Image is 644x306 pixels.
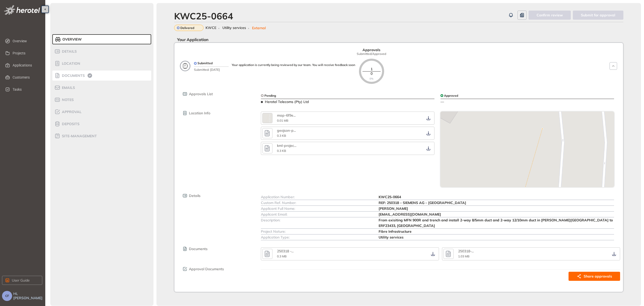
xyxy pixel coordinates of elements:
span: Approval [60,110,82,114]
span: Application Number: [261,195,295,199]
span: ... [293,113,296,118]
img: map-snapshot [440,112,614,249]
span: ... [294,143,296,148]
span: [EMAIL_ADDRESS][DOMAIN_NAME] [379,212,441,217]
span: [PERSON_NAME] [379,206,408,211]
span: Projects [13,48,38,58]
span: — [440,99,444,104]
span: Herotel Telecoms (Pty) Ltd [265,99,309,104]
span: Overview [61,37,82,42]
span: Applications [13,60,38,70]
div: geojson-project-196f04b4-a59d-456c-86fd-ad130836ce93.geojson [277,128,297,133]
span: 0.01 MB [277,119,288,122]
span: site-management [60,134,97,138]
span: Details [60,49,77,54]
span: Applicant Email: [261,212,287,217]
div: Your application is currently being reviewed by our team. You will receive feedback soon [232,63,355,67]
span: Submitted/Approved [357,52,386,56]
span: Hi, [PERSON_NAME] [13,292,43,300]
button: Share approvals [569,272,620,281]
span: ... [471,249,474,253]
span: 0.3 KB [277,149,286,153]
span: Documents [189,247,208,251]
span: Applicant Full Name: [261,206,295,211]
div: kml-project-f4dd5f67-3f65-41d4-85d0-16f5bfe76015.kml [277,144,297,148]
span: Notes [60,98,74,102]
button: CF [2,291,12,301]
div: KWC25-0664 [174,11,233,21]
span: map-6f9e [277,113,293,118]
img: logo [4,5,40,15]
span: Approval Documents [189,267,224,271]
span: Application Type: [261,235,290,240]
span: External [252,26,266,30]
span: 250318- [458,249,471,253]
span: Fibre Infrastructure [379,229,412,234]
span: geojson-p [277,128,294,133]
span: From exisiting MFN 900R and trench and install 2-way 8/5mm duct and 2-way 12/10mm duct in [PERSON... [379,218,613,228]
span: Location Info [189,111,210,115]
span: Overview [13,36,38,46]
span: Approved [444,94,458,97]
span: 0.3 KB [277,134,286,138]
span: 250318 - [277,249,291,253]
span: Deposits [60,122,79,126]
span: Description: [261,218,280,222]
span: Utility services [379,235,404,240]
span: Details [189,194,200,198]
span: Delivered [180,26,194,30]
span: Custom Ref. Number: [261,200,296,205]
div: map-6f9ecdc4.png [277,113,297,118]
span: Documents [60,74,85,78]
span: Project Nature: [261,229,286,234]
span: Tasks [13,84,38,94]
span: Submitted [197,61,213,65]
span: ... [291,249,294,253]
span: KWCE [206,26,216,30]
span: User Guide [12,278,30,283]
span: KWC25-0664 [379,195,401,199]
span: 1.03 MB [458,254,469,258]
span: Utility services [222,26,246,30]
span: 0% [370,77,373,80]
span: Approvals List [189,92,213,96]
span: kml-projec [277,143,294,148]
span: Approvals [363,48,380,52]
button: User Guide [2,276,42,285]
span: Location [60,61,80,66]
span: Emails [60,86,75,90]
span: Share approvals [584,274,612,279]
span: 0.3 MB [277,254,287,258]
span: Submitted: [DATE] [194,66,229,72]
div: 250318 - Telcos.pdf [277,249,297,253]
span: REF: 250318 – SIEMENS AG – [GEOGRAPHIC_DATA] [379,200,466,205]
span: ... [294,128,296,133]
span: Pending [264,94,276,97]
div: 250318-WL-01.pdf [458,249,478,253]
span: CF [5,294,9,298]
span: Customers [13,72,38,82]
span: Your Application [174,37,209,42]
